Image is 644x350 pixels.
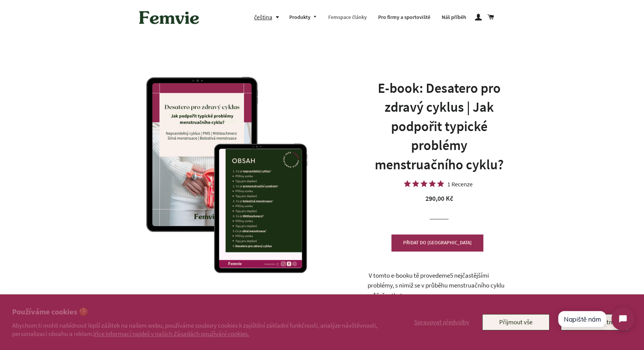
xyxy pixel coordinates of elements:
[12,321,382,338] p: Abychom ti mohli nabídnout lepší zážitek na našem webu, používáme soubory cookies k zajištění zák...
[447,181,473,187] div: 1 Recenze
[124,65,351,292] img: E-book: Desatero pro zdravý cyklus | Jak podpořit typické problémy menstruačního cyklu?
[551,301,641,337] iframe: Tidio Chat
[283,8,323,27] a: Produkty
[414,318,469,326] span: Spravovat předvolby
[425,194,453,203] span: 290,00 Kč
[135,6,203,29] img: Femvie
[482,314,549,330] button: Přijmout vše
[12,306,382,317] h2: Používáme cookies 🍪
[254,12,283,22] button: čeština
[403,239,472,246] span: PŘIDAT DO [GEOGRAPHIC_DATA]
[367,79,511,174] h1: E-book: Desatero pro zdravý cyklus | Jak podpořit typické problémy menstruačního cyklu?
[391,234,483,251] button: PŘIDAT DO [GEOGRAPHIC_DATA]
[93,330,249,338] a: Více informací najdeš v našich Zásadách používání cookies.
[372,8,436,27] a: Pro firmy a sportoviště
[367,281,504,300] span: , s nimiž se v průběhu menstruačního cyklu můžeš setkat.
[323,8,372,27] a: Femspace články
[413,314,471,330] button: Spravovat předvolby
[368,271,450,280] span: V tomto e-booku tě provedeme
[436,8,472,27] a: Náš příběh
